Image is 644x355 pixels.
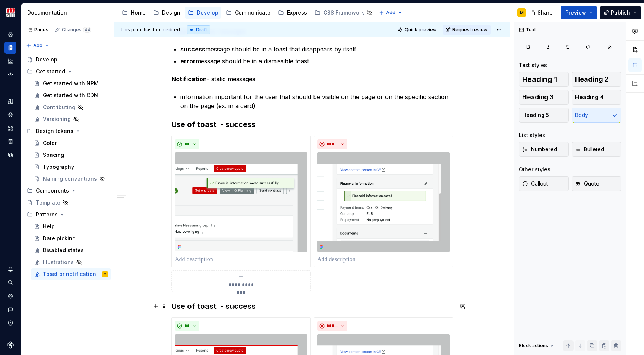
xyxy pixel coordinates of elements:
[43,139,57,147] div: Color
[519,343,548,349] div: Block actions
[185,7,221,19] a: Develop
[24,54,111,280] div: Page tree
[31,244,111,256] a: Disabled states
[119,5,375,20] div: Page tree
[519,142,569,157] button: Numbered
[575,180,599,187] span: Quote
[7,341,14,349] svg: Supernova Logo
[180,57,196,65] strong: error
[150,7,183,19] a: Design
[4,42,16,54] a: Documentation
[323,9,364,16] div: CSS Framework
[36,211,58,218] div: Patterns
[527,6,558,19] button: Share
[519,176,569,191] button: Callout
[522,93,554,101] span: Heading 3
[519,166,550,173] div: Other styles
[395,25,440,35] button: Quick preview
[43,115,71,123] div: Versioning
[519,90,569,105] button: Heading 3
[572,176,622,191] button: Quote
[43,175,97,183] div: Naming conventions
[171,119,453,130] h3: Use of toast - success
[24,54,111,66] a: Develop
[180,92,453,110] p: information important for the user that should be visible on the page or on the specific section ...
[171,301,453,311] h3: Use of toast - success
[43,80,99,87] div: Get started with NPM
[24,185,111,197] div: Components
[43,223,55,230] div: Help
[4,55,16,67] a: Analytics
[317,152,450,252] img: 8f4a6f89-b5e1-470c-b27c-5b16b05c51e6.png
[24,40,52,51] button: Add
[36,68,65,75] div: Get started
[175,152,307,252] img: 542b0d9a-90da-4064-9006-0393f402d8bf.png
[162,9,180,16] div: Design
[4,95,16,107] a: Design tokens
[287,9,307,16] div: Express
[31,113,111,125] a: Versioning
[31,101,111,113] a: Contributing
[6,8,15,17] img: e95d57dd-783c-4905-b3fc-0c5af85c8823.png
[537,9,553,16] span: Share
[4,109,16,121] a: Components
[4,69,16,80] a: Code automation
[43,151,64,159] div: Spacing
[575,146,604,153] span: Bulleted
[386,10,395,16] span: Add
[519,72,569,87] button: Heading 1
[519,61,547,69] div: Text styles
[180,57,453,66] p: message should be in a dismissible toast
[522,180,548,187] span: Callout
[43,163,74,171] div: Typography
[31,77,111,89] a: Get started with NPM
[31,173,111,185] a: Naming conventions
[24,209,111,221] div: Patterns
[522,146,557,153] span: Numbered
[31,161,111,173] a: Typography
[519,340,555,351] div: Block actions
[24,66,111,77] div: Get started
[4,122,16,134] a: Assets
[187,25,210,34] div: Draft
[43,247,84,254] div: Disabled states
[4,136,16,148] a: Storybook stories
[519,131,545,139] div: List styles
[31,149,111,161] a: Spacing
[4,149,16,161] a: Data sources
[43,259,74,266] div: Illustrations
[4,304,16,316] div: Contact support
[561,6,597,19] button: Preview
[520,10,524,16] div: M
[36,56,57,63] div: Develop
[600,6,641,19] button: Publish
[31,232,111,244] a: Date picking
[180,45,205,53] strong: success
[575,93,604,101] span: Heading 4
[27,9,111,16] div: Documentation
[565,9,586,16] span: Preview
[572,142,622,157] button: Bulleted
[197,9,218,16] div: Develop
[36,199,60,206] div: Template
[519,108,569,123] button: Heading 5
[452,27,487,33] span: Request review
[43,92,98,99] div: Get started with CDN
[24,197,111,209] a: Template
[223,7,274,19] a: Communicate
[27,27,48,33] div: Pages
[36,187,69,194] div: Components
[31,137,111,149] a: Color
[4,28,16,40] a: Home
[43,270,96,278] div: Toast or notification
